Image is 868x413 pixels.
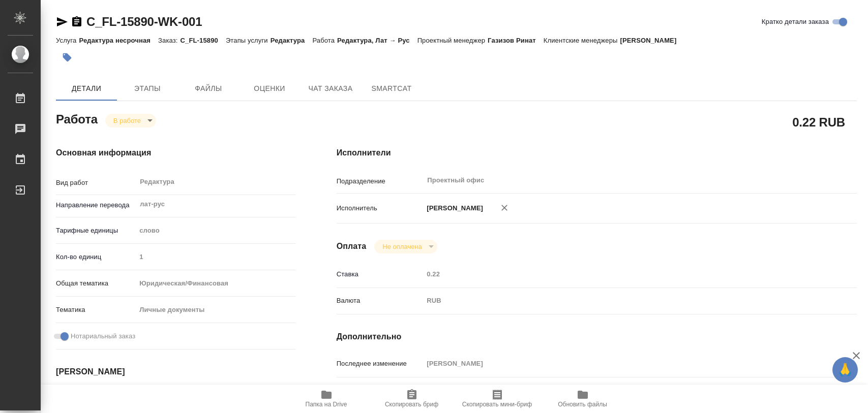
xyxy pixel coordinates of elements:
h4: Основная информация [56,147,296,159]
button: Скопировать ссылку [71,16,83,28]
h2: Работа [56,109,98,128]
p: Кол-во единиц [56,252,136,262]
p: Направление перевода [56,200,136,210]
span: SmartCat [367,82,416,95]
span: Обновить файлы [558,401,607,408]
p: Редактура несрочная [79,37,158,44]
button: Не оплачена [379,242,425,251]
input: Пустое поле [423,356,813,371]
a: C_FL-15890-WK-001 [86,15,202,28]
p: Газизов Ринат [488,37,544,44]
span: Скопировать мини-бриф [462,401,532,408]
div: RUB [423,292,813,309]
button: Скопировать ссылку для ЯМессенджера [56,16,68,28]
button: В работе [110,116,144,125]
p: Вид работ [56,178,136,188]
span: Кратко детали заказа [762,17,829,27]
div: слово [136,222,295,239]
p: Тематика [56,305,136,315]
p: Редактура, Лат → Рус [337,37,417,44]
div: В работе [105,114,156,128]
span: Чат заказа [306,82,355,95]
span: Скопировать бриф [385,401,438,408]
h2: 0.22 RUB [792,113,845,131]
button: Добавить тэг [56,46,78,69]
button: Скопировать бриф [369,385,455,413]
p: Общая тематика [56,278,136,289]
p: Этапы услуги [226,37,271,44]
h4: Дополнительно [337,331,857,343]
div: Личные документы [136,301,295,319]
span: Папка на Drive [306,401,347,408]
span: Детали [62,82,111,95]
p: Редактура [271,37,313,44]
h4: Оплата [337,240,367,252]
input: Пустое поле [136,249,295,264]
div: В работе [374,240,437,253]
button: Скопировать мини-бриф [455,385,540,413]
p: [PERSON_NAME] [620,37,684,44]
p: [PERSON_NAME] [423,203,483,213]
button: Удалить исполнителя [493,197,516,219]
p: Тарифные единицы [56,226,136,236]
span: Этапы [123,82,172,95]
span: Файлы [184,82,233,95]
p: Услуга [56,37,79,44]
p: Последнее изменение [337,359,424,369]
p: Ставка [337,269,424,279]
p: Валюта [337,296,424,306]
p: Клиентские менеджеры [544,37,620,44]
h4: Исполнители [337,147,857,159]
p: C_FL-15890 [181,37,226,44]
p: Подразделение [337,176,424,186]
div: Юридическая/Финансовая [136,275,295,292]
p: Заказ: [158,37,180,44]
button: 🙏 [832,357,858,383]
input: Пустое поле [423,267,813,281]
p: Исполнитель [337,203,424,213]
span: 🙏 [836,359,854,380]
p: Проектный менеджер [417,37,488,44]
button: Папка на Drive [284,385,369,413]
p: Работа [312,37,337,44]
button: Обновить файлы [540,385,625,413]
h4: [PERSON_NAME] [56,366,296,378]
span: Оценки [245,82,294,95]
span: Нотариальный заказ [71,331,135,341]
